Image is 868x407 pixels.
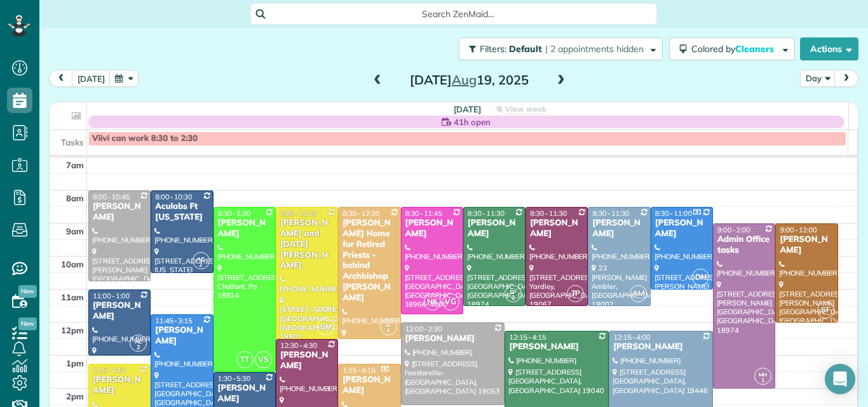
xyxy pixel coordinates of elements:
span: 11:00 - 1:00 [93,291,130,300]
h2: [DATE] 19, 2025 [390,73,548,87]
span: | 2 appointments hidden [545,43,644,55]
span: 8:00 - 10:45 [93,192,130,201]
span: Cleaners [735,43,776,55]
span: Default [509,43,543,55]
span: 1pm [66,358,84,368]
div: [PERSON_NAME] [92,375,147,396]
div: [PERSON_NAME] [779,234,834,256]
span: 8am [66,193,84,203]
span: View week [505,104,546,114]
span: [DATE] [454,104,481,114]
span: 2pm [66,391,84,401]
span: 8:30 - 12:30 [342,209,379,218]
span: 8:30 - 11:00 [655,209,692,218]
span: 41h open [454,116,491,128]
span: AM [630,285,647,302]
div: [PERSON_NAME] [613,342,709,352]
button: next [834,70,858,87]
div: [PERSON_NAME] [342,375,397,396]
span: 12pm [61,325,84,335]
span: SP [510,288,517,295]
div: [PERSON_NAME] [92,300,147,322]
div: Admin Office tasks [717,234,771,256]
span: 8:30 - 11:45 [405,209,442,218]
span: 8:30 - 11:30 [468,209,505,218]
span: 9:00 - 12:00 [780,225,817,234]
span: MH [759,371,768,378]
span: 8:30 - 1:30 [218,209,251,218]
div: [PERSON_NAME] [508,342,605,352]
span: SF [817,302,834,319]
div: [PERSON_NAME] and [DATE][PERSON_NAME] [280,218,334,271]
span: 10am [61,259,84,269]
span: 1:15 - 4:15 [93,366,126,375]
span: Colored by [691,43,778,55]
span: SM [317,318,334,335]
span: VG [442,293,459,310]
span: AL [385,321,392,328]
small: 4 [381,325,397,337]
span: 9:00 - 2:00 [717,225,750,234]
div: [PERSON_NAME] Home for Retired Priests - behind Archbishop [PERSON_NAME] [342,218,397,304]
span: 11:45 - 3:15 [155,316,192,325]
span: Viivi can work 8:30 to 2:30 [92,133,198,143]
span: TP [567,285,584,302]
a: Filters: Default | 2 appointments hidden [452,37,663,60]
div: [PERSON_NAME] [92,201,147,223]
div: Aculabs Ft [US_STATE] [154,201,209,223]
span: 12:15 - 4:15 [509,333,546,342]
span: NK [424,293,441,310]
div: [PERSON_NAME] [592,218,646,239]
small: 2 [505,292,521,304]
button: prev [49,70,73,87]
span: 12:00 - 2:30 [405,324,442,333]
span: 11am [61,292,84,302]
span: New [18,285,37,298]
small: 2 [193,259,209,271]
span: Aug [452,72,477,88]
div: [PERSON_NAME] [217,383,272,404]
button: [DATE] [72,70,111,87]
button: Filters: Default | 2 appointments hidden [459,37,663,60]
span: 8:30 - 11:30 [530,209,567,218]
small: 1 [755,375,771,387]
span: 8:00 - 10:30 [155,192,192,201]
span: VS [255,351,272,368]
span: 8:30 - 12:30 [280,209,317,218]
span: 1:15 - 4:15 [342,366,376,375]
div: [PERSON_NAME] [467,218,522,239]
div: [PERSON_NAME] [405,333,501,344]
div: Open Intercom Messenger [825,364,855,394]
span: 9am [66,226,84,236]
span: AC [135,338,142,345]
button: Colored byCleaners [669,37,795,60]
div: [PERSON_NAME] [280,350,334,371]
span: 12:15 - 4:00 [613,333,650,342]
button: Actions [800,37,858,60]
span: 12:30 - 4:30 [280,341,317,350]
span: DH [692,269,709,286]
span: Filters: [480,43,506,55]
small: 2 [130,342,146,354]
span: AC [197,255,205,262]
span: 1:30 - 5:30 [218,374,251,383]
button: Day [800,70,836,87]
div: [PERSON_NAME] [154,325,209,347]
span: 8:30 - 11:30 [592,209,629,218]
span: New [18,317,37,330]
div: [PERSON_NAME] [654,218,709,239]
div: [PERSON_NAME] [217,218,272,239]
div: [PERSON_NAME] [529,218,584,239]
span: TT [236,351,254,368]
div: [PERSON_NAME] [405,218,459,239]
span: 7am [66,160,84,170]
